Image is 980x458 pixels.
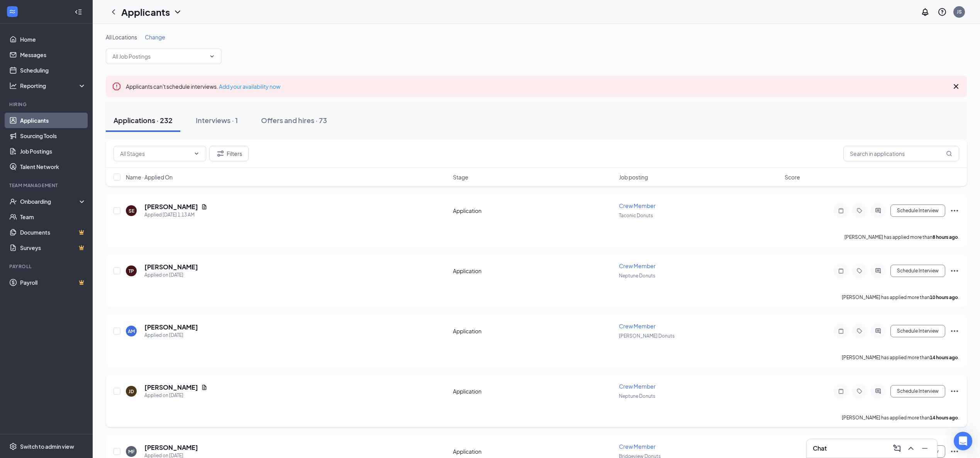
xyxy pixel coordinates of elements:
[950,266,959,275] svg: Ellipses
[906,444,916,453] svg: ChevronUp
[855,328,864,334] svg: Tag
[144,211,207,219] div: Applied [DATE] 1:13 AM
[619,443,656,450] span: Crew Member
[129,268,134,274] div: TP
[619,173,648,181] span: Job posting
[873,268,883,274] svg: ActiveChat
[855,208,864,214] svg: Tag
[20,240,86,255] a: SurveysCrown
[946,150,952,157] svg: MagnifyingGlass
[9,101,85,108] div: Hiring
[873,208,883,214] svg: ActiveChat
[121,5,170,19] h1: Applicants
[75,8,82,16] svg: Collapse
[951,82,961,91] svg: Cross
[20,225,86,240] a: DocumentsCrown
[144,263,198,271] h5: [PERSON_NAME]
[144,203,198,211] h5: [PERSON_NAME]
[144,271,198,279] div: Applied on [DATE]
[20,32,86,47] a: Home
[619,262,656,269] span: Crew Member
[905,442,917,455] button: ChevronUp
[453,448,614,455] div: Application
[201,204,207,210] svg: Document
[890,265,945,277] button: Schedule Interview
[209,146,249,161] button: Filter Filters
[938,7,947,17] svg: QuestionInfo
[891,442,903,455] button: ComposeMessage
[453,327,614,335] div: Application
[20,63,86,78] a: Scheduling
[954,432,972,450] div: Open Intercom Messenger
[20,275,86,290] a: PayrollCrown
[196,115,238,125] div: Interviews · 1
[950,206,959,215] svg: Ellipses
[836,208,846,214] svg: Note
[112,82,121,91] svg: Error
[950,387,959,396] svg: Ellipses
[20,144,86,159] a: Job Postings
[9,263,85,270] div: Payroll
[8,8,16,15] svg: WorkstreamLogo
[873,388,883,394] svg: ActiveChat
[930,355,958,360] b: 14 hours ago
[173,7,182,17] svg: ChevronDown
[836,388,846,394] svg: Note
[9,182,85,189] div: Team Management
[836,328,846,334] svg: Note
[20,47,86,63] a: Messages
[873,328,883,334] svg: ActiveChat
[20,159,86,174] a: Talent Network
[9,443,17,450] svg: Settings
[813,444,827,453] h3: Chat
[144,383,198,392] h5: [PERSON_NAME]
[855,268,864,274] svg: Tag
[20,128,86,144] a: Sourcing Tools
[106,34,137,41] span: All Locations
[892,444,902,453] svg: ComposeMessage
[120,149,190,158] input: All Stages
[619,383,656,390] span: Crew Member
[126,83,280,90] span: Applicants can't schedule interviews.
[619,273,655,279] span: Neptune Donuts
[619,333,675,339] span: [PERSON_NAME] Donuts
[619,213,653,218] span: Taconic Donuts
[785,173,800,181] span: Score
[950,447,959,456] svg: Ellipses
[453,387,614,395] div: Application
[129,208,134,214] div: SE
[201,384,207,390] svg: Document
[144,323,198,331] h5: [PERSON_NAME]
[219,83,280,90] a: Add your availability now
[209,53,215,59] svg: ChevronDown
[114,115,173,125] div: Applications · 232
[890,385,945,397] button: Schedule Interview
[842,414,959,421] p: [PERSON_NAME] has applied more than .
[216,149,225,158] svg: Filter
[844,234,959,240] p: [PERSON_NAME] has applied more than .
[619,323,656,330] span: Crew Member
[109,7,118,17] a: ChevronLeft
[144,392,207,399] div: Applied on [DATE]
[20,443,74,450] div: Switch to admin view
[842,354,959,361] p: [PERSON_NAME] has applied more than .
[933,234,958,240] b: 8 hours ago
[843,146,959,161] input: Search in applications
[9,198,17,205] svg: UserCheck
[842,294,959,301] p: [PERSON_NAME] has applied more than .
[890,325,945,337] button: Schedule Interview
[112,52,206,61] input: All Job Postings
[957,8,962,15] div: JS
[950,326,959,336] svg: Ellipses
[453,207,614,215] div: Application
[920,444,929,453] svg: Minimize
[453,173,468,181] span: Stage
[919,442,931,455] button: Minimize
[144,331,198,339] div: Applied on [DATE]
[921,7,930,17] svg: Notifications
[145,34,165,41] span: Change
[20,198,80,205] div: Onboarding
[193,150,200,157] svg: ChevronDown
[261,115,327,125] div: Offers and hires · 73
[144,443,198,452] h5: [PERSON_NAME]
